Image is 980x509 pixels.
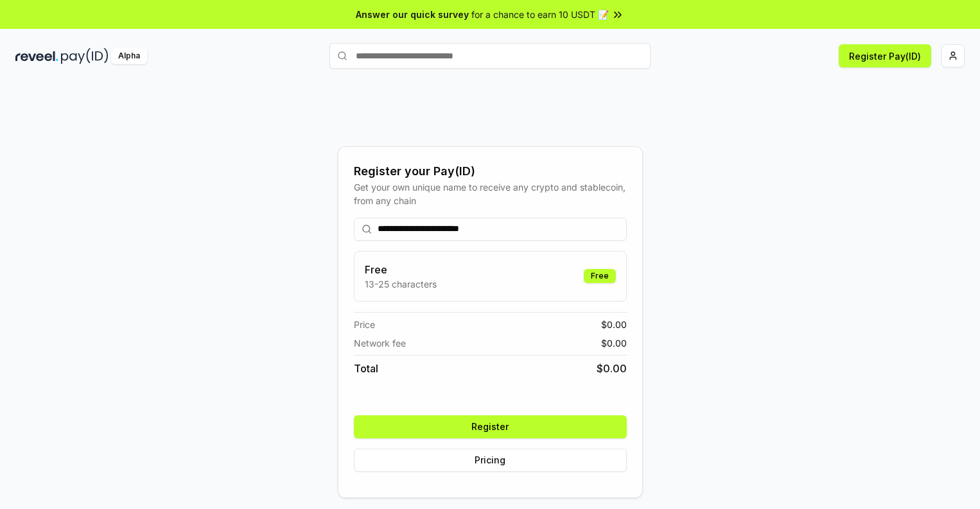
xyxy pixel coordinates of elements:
[356,8,469,21] span: Answer our quick survey
[597,361,627,376] span: $ 0.00
[111,48,147,64] div: Alpha
[471,8,609,21] span: for a chance to earn 10 USDT 📝
[354,180,627,207] div: Get your own unique name to receive any crypto and stablecoin, from any chain
[15,48,58,64] img: reveel_dark
[601,318,627,331] span: $ 0.00
[61,48,109,64] img: pay_id
[365,262,437,277] h3: Free
[354,361,378,376] span: Total
[354,415,627,438] button: Register
[365,277,437,291] p: 13-25 characters
[601,336,627,350] span: $ 0.00
[354,318,375,331] span: Price
[839,44,931,67] button: Register Pay(ID)
[354,336,406,350] span: Network fee
[354,449,627,472] button: Pricing
[584,269,616,283] div: Free
[354,162,627,180] div: Register your Pay(ID)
